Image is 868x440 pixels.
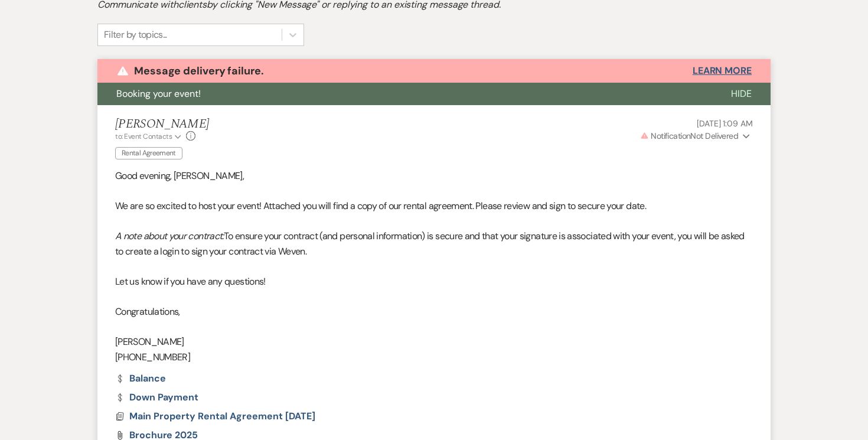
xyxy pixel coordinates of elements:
[129,410,315,422] span: Main Property Rental Agreement [DATE]
[115,374,165,383] a: Balance
[116,87,201,100] span: Booking your event!
[129,409,318,423] button: Main Property Rental Agreement [DATE]
[97,83,712,105] button: Booking your event!
[697,118,753,129] span: [DATE] 1:09 AM
[693,66,752,76] button: Learn More
[115,230,224,242] em: A note about your contract:
[115,200,646,212] span: We are so excited to host your event! Attached you will find a copy of our rental agreement. Plea...
[115,131,183,142] button: to: Event Contacts
[651,131,690,141] span: Notification
[115,132,172,141] span: to: Event Contacts
[115,305,180,318] span: Congratulations,
[115,275,266,288] span: Let us know if you have any questions!
[712,83,771,105] button: Hide
[115,147,182,159] span: Rental Agreement
[115,168,753,184] p: Good evening, [PERSON_NAME],
[640,131,738,141] span: Not Delivered
[104,28,167,42] div: Filter by topics...
[731,87,752,100] span: Hide
[638,130,753,142] button: NotificationNot Delivered
[134,62,264,80] p: Message delivery failure.
[115,393,198,402] a: Down Payment
[115,230,745,258] span: To ensure your contract (and personal information) is secure and that your signature is associate...
[115,334,753,350] p: [PERSON_NAME]
[115,350,753,365] p: [PHONE_NUMBER]
[129,431,198,440] a: Brochure 2025
[115,117,209,132] h5: [PERSON_NAME]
